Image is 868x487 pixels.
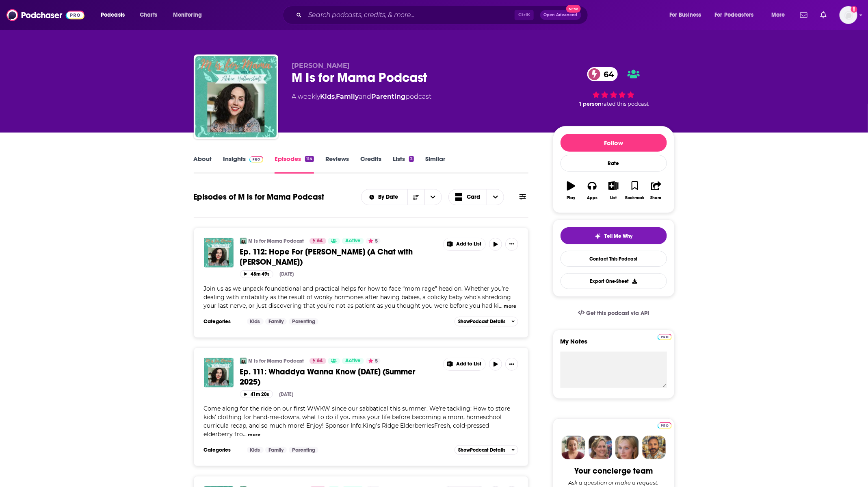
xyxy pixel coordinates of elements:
div: A weekly podcast [292,92,432,102]
a: Parenting [372,93,406,100]
span: Card [467,194,480,200]
a: Credits [360,155,381,174]
a: Reviews [325,155,349,174]
button: open menu [361,194,407,200]
button: Open AdvancedNew [540,10,581,20]
button: open menu [95,9,135,22]
img: Podchaser Pro [658,334,672,340]
h2: Choose View [448,189,504,205]
button: ShowPodcast Details [455,317,519,326]
span: Tell Me Why [604,233,632,239]
span: Active [345,237,361,245]
span: Join us as we unpack foundational and practical helps for how to face “mom rage” head on. Whether... [204,285,511,309]
img: Barbara Profile [589,436,612,459]
span: 1 person [580,101,602,107]
span: Logged in as ZoeJethani [840,6,857,24]
button: Share [645,176,667,205]
button: 48m 49s [240,270,273,278]
div: Apps [587,196,597,200]
span: Ep. 111: Whaddya Wanna Know [DATE] (Summer 2025) [240,367,416,387]
a: Pro website [658,421,672,429]
a: 64 [310,238,326,244]
a: Ep. 111: Whaddya Wanna Know [DATE] (Summer 2025) [240,367,437,387]
span: By Date [378,194,401,200]
div: Your concierge team [574,466,653,476]
h3: Categories [204,318,240,325]
span: More [771,9,785,21]
h3: Categories [204,447,240,453]
span: ... [499,302,503,309]
img: Ep. 111: Whaddya Wanna Know Wednesday (Summer 2025) [204,358,234,387]
div: Ask a question or make a request. [569,479,659,486]
a: M Is for Mama Podcast [249,238,304,244]
a: Show notifications dropdown [817,8,830,22]
button: more [504,303,516,310]
span: Open Advanced [544,13,578,17]
div: [DATE] [279,391,294,397]
button: open menu [766,9,795,22]
img: M Is for Mama Podcast [240,358,247,364]
button: open menu [424,189,442,205]
button: open menu [710,9,766,22]
span: 64 [317,237,323,245]
img: tell me why sparkle [595,233,601,239]
span: Charts [140,9,157,21]
a: Get this podcast via API [571,303,656,323]
svg: Add a profile image [851,6,857,13]
button: open menu [167,9,212,22]
span: , [335,93,336,100]
a: Active [342,358,364,364]
img: Ep. 112: Hope For Angry Moms (A Chat with Elizabeth Andreyevskey) [204,238,234,267]
button: Play [561,176,582,205]
span: Ctrl K [515,10,534,20]
a: Family [336,93,359,100]
span: ... [243,430,247,438]
span: Show Podcast Details [458,447,505,453]
a: Show notifications dropdown [797,8,811,22]
a: Lists2 [393,155,414,174]
div: Play [567,196,575,200]
span: New [566,5,581,13]
div: Rate [561,155,667,172]
button: Follow [561,134,667,152]
button: ShowPodcast Details [455,445,519,455]
a: M Is for Mama Podcast [195,56,277,137]
img: M Is for Mama Podcast [240,238,247,244]
a: Family [265,318,287,325]
button: 5 [366,358,381,364]
button: Show More Button [505,358,518,371]
span: Monitoring [173,9,202,21]
img: Podchaser - Follow, Share and Rate Podcasts [6,7,84,23]
a: Kids [320,93,335,100]
span: Ep. 112: Hope For [PERSON_NAME] (A Chat with [PERSON_NAME]) [240,247,413,267]
a: Episodes114 [275,155,314,174]
button: Show profile menu [840,6,857,24]
div: [DATE] [280,271,294,277]
button: Show More Button [505,238,518,251]
input: Search podcasts, credits, & more... [305,9,515,22]
span: For Podcasters [715,9,754,21]
a: M Is for Mama Podcast [249,358,304,364]
span: 64 [317,357,323,365]
span: [PERSON_NAME] [292,62,350,70]
a: Charts [134,9,162,22]
span: rated this podcast [602,101,649,107]
button: Bookmark [624,176,645,205]
a: Ep. 112: Hope For [PERSON_NAME] (A Chat with [PERSON_NAME]) [240,247,437,267]
div: Bookmark [625,196,644,200]
a: 64 [310,358,326,364]
div: Share [651,196,662,200]
button: more [248,431,260,438]
span: Show Podcast Details [458,319,505,324]
img: Sydney Profile [562,436,585,459]
img: User Profile [840,6,857,24]
button: tell me why sparkleTell Me Why [561,227,667,244]
span: Podcasts [101,9,125,21]
span: Get this podcast via API [586,310,649,317]
a: About [194,155,212,174]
